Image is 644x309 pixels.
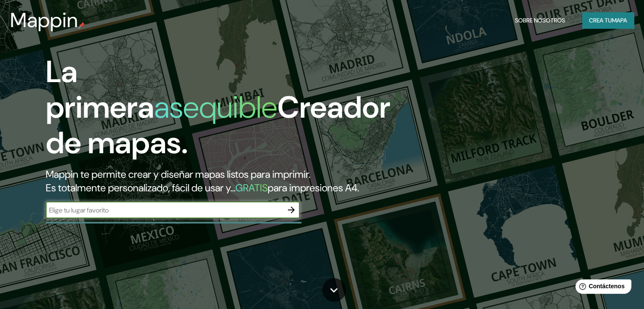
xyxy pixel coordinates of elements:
font: Crea tu [589,17,612,24]
font: para impresiones A4. [268,181,359,194]
font: GRATIS [235,181,268,194]
font: Creador de mapas. [46,88,390,163]
button: Crea tumapa [582,12,634,28]
iframe: Lanzador de widgets de ayuda [569,276,635,300]
font: mapa [612,17,627,24]
button: Sobre nosotros [511,12,569,28]
font: Es totalmente personalizado, fácil de usar y... [46,181,235,194]
font: Mappin te permite crear y diseñar mapas listos para imprimir. [46,168,310,181]
font: asequible [154,88,277,127]
font: Mappin [10,7,78,33]
font: Sobre nosotros [515,17,565,24]
img: pin de mapeo [78,22,85,29]
input: Elige tu lugar favorito [46,205,283,215]
font: La primera [46,52,154,127]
